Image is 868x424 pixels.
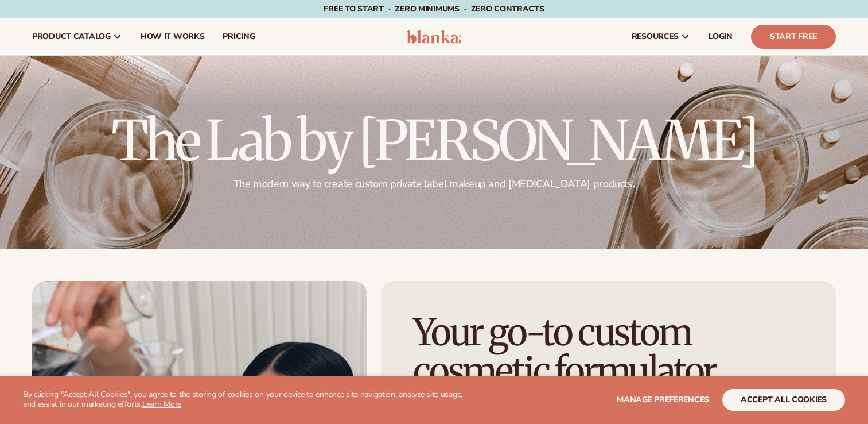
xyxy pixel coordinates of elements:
[751,25,836,49] a: Start Free
[722,389,845,411] button: accept all cookies
[111,178,757,191] p: The modern way to create custom private label makeup and [MEDICAL_DATA] products.
[142,399,181,410] a: Learn More
[32,32,111,41] span: product catalog
[617,394,709,405] span: Manage preferences
[23,390,471,410] p: By clicking "Accept All Cookies", you agree to the storing of cookies on your device to enhance s...
[111,113,757,168] h2: The Lab by [PERSON_NAME]
[131,18,214,55] a: How It Works
[141,32,205,41] span: How It Works
[223,32,255,41] span: pricing
[632,32,679,41] span: resources
[407,30,461,44] img: logo
[413,313,762,390] h1: Your go-to custom cosmetic formulator
[709,32,733,41] span: LOGIN
[699,18,742,55] a: LOGIN
[23,18,131,55] a: product catalog
[617,389,709,411] button: Manage preferences
[324,3,544,14] span: Free to start · ZERO minimums · ZERO contracts
[213,18,264,55] a: pricing
[622,18,699,55] a: resources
